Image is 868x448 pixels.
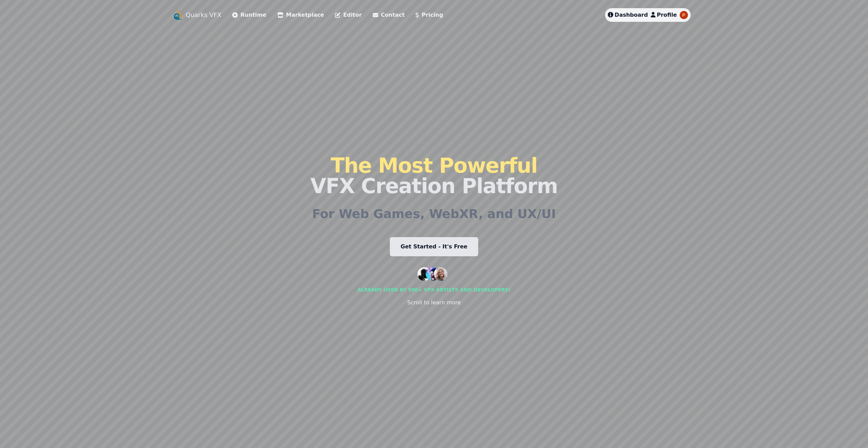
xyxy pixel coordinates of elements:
[657,12,677,18] span: Profile
[680,11,688,19] img: playable-factory profile image
[651,11,677,19] a: Profile
[232,11,266,19] a: Runtime
[390,237,479,256] a: Get Started - It's Free
[373,11,405,19] a: Contact
[407,299,461,307] div: Scroll to learn more
[415,11,443,19] a: Pricing
[310,155,558,196] h1: VFX Creation Platform
[312,207,556,221] h2: For Web Games, WebXR, and UX/UI
[357,286,511,293] div: Already used by 500+ vfx artists and developers!
[186,10,222,20] a: Quarks VFX
[615,12,648,18] span: Dashboard
[330,154,537,177] span: The Most Powerful
[434,267,447,281] img: customer 3
[335,11,362,19] a: Editor
[608,11,648,19] a: Dashboard
[277,11,324,19] a: Marketplace
[417,267,431,281] img: customer 1
[426,267,439,281] img: customer 2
